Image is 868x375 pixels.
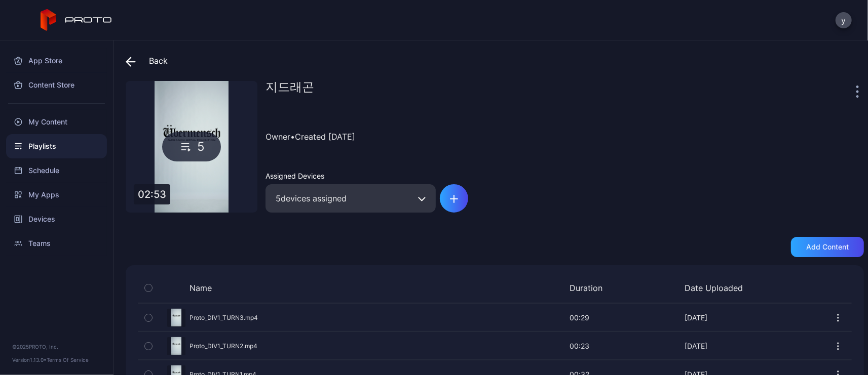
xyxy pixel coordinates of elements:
[6,134,107,158] a: Playlists
[266,81,854,101] div: 지드래곤
[806,243,849,251] div: Add content
[12,357,47,363] span: Version 1.13.0 •
[6,49,107,73] a: App Store
[6,73,107,97] a: Content Store
[12,343,101,351] div: © 2025 PROTO, Inc.
[6,158,107,183] a: Schedule
[159,283,506,293] div: Name
[6,231,107,256] a: Teams
[162,132,221,161] div: 5
[6,110,107,134] a: My Content
[266,172,436,180] div: Assigned Devices
[791,237,864,257] button: Add content
[266,113,864,159] div: Owner • Created [DATE]
[836,12,852,28] button: y
[570,283,620,293] div: Duration
[47,357,89,363] a: Terms Of Service
[6,183,107,207] a: My Apps
[126,49,168,73] div: Back
[266,184,436,213] div: 5 devices assigned
[6,207,107,231] a: Devices
[685,283,761,293] div: Date Uploaded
